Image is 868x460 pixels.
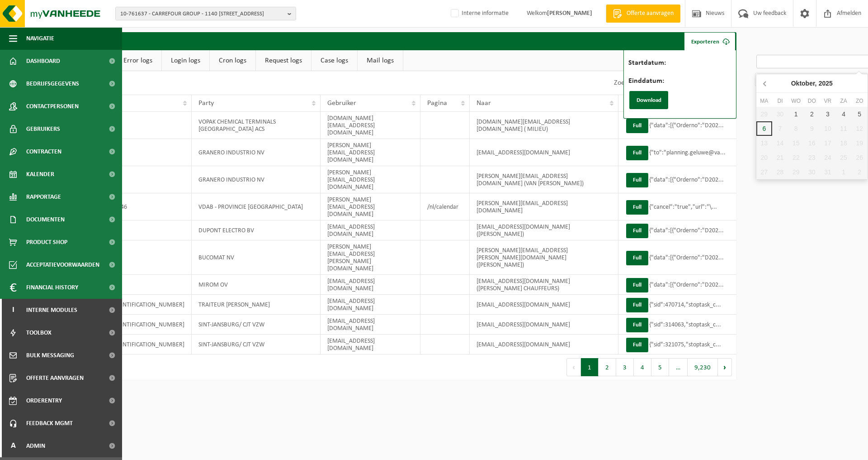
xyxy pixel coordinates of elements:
div: 3 [820,107,835,121]
label: Einddatum: [628,77,755,86]
button: Full [626,338,648,352]
td: [PERSON_NAME][EMAIL_ADDRESS][DOMAIN_NAME] [470,193,618,220]
strong: [PERSON_NAME] [547,10,592,17]
span: Pagina [427,100,447,107]
td: [EMAIL_ADDRESS][DOMAIN_NAME] [321,275,420,295]
td: [DOMAIN_NAME][EMAIL_ADDRESS][DOMAIN_NAME] ( MILIEU) [470,112,618,139]
span: Financial History [26,276,78,299]
span: Gebruiker [327,100,356,107]
td: [US_VEHICLE_IDENTIFICATION_NUMBER] [70,315,192,335]
td: {"data":[{"Orderno":"D202... [618,220,736,240]
span: Contracten [26,140,61,163]
span: Offerte aanvragen [624,9,676,18]
td: {"sid":314063,"stoptask_c... [618,315,736,335]
button: Full [626,278,648,292]
button: Full [626,318,648,332]
span: Rapportage [26,186,61,208]
button: 2 [599,358,616,376]
td: [EMAIL_ADDRESS][DOMAIN_NAME] ([PERSON_NAME]) [470,220,618,240]
span: Toolbox [26,321,52,344]
td: [EMAIL_ADDRESS][DOMAIN_NAME] [470,335,618,355]
span: Naar [476,100,491,107]
span: Navigatie [26,27,54,50]
td: CS20251700183946 [70,193,192,220]
div: 29 [756,107,772,121]
td: {"data":[{"Orderno":"D202... [618,166,736,193]
td: RS202500338787 [70,275,192,295]
td: RS202500338791 [70,166,192,193]
td: [DOMAIN_NAME][EMAIL_ADDRESS][DOMAIN_NAME] [321,112,420,139]
button: 1 [581,358,599,376]
td: RS202500338789 [70,220,192,240]
button: 3 [616,358,634,376]
td: VOPAK CHEMICAL TERMINALS [GEOGRAPHIC_DATA] ACS [192,112,321,139]
td: GRANERO INDUSTRIO NV [192,139,321,166]
div: 1 [788,107,804,121]
td: [EMAIL_ADDRESS][DOMAIN_NAME] [321,220,420,240]
td: [EMAIL_ADDRESS][DOMAIN_NAME] [321,315,420,335]
td: {"data":[{"Orderno":"D202... [618,240,736,275]
td: [PERSON_NAME][EMAIL_ADDRESS][DOMAIN_NAME] [321,166,420,193]
td: TRAITEUR [PERSON_NAME] [192,295,321,315]
button: 5 [651,358,669,376]
td: BUCOMAT NV [192,240,321,275]
a: Case logs [311,50,357,71]
span: Feedback MGMT [26,412,73,435]
span: Contactpersonen [26,95,79,118]
button: 9,230 [688,358,718,376]
td: SINT-JANSBURG/ CJT VZW [192,335,321,355]
span: 10-761637 - CARREFOUR GROUP - 1140 [STREET_ADDRESS] [120,7,284,21]
div: 5 [852,107,868,121]
td: {"cancel":"true","url":"\... [618,193,736,220]
label: Startdatum: [628,59,756,68]
span: A [9,435,17,457]
td: RS202500338788 [70,240,192,275]
div: 4 [836,107,852,121]
a: Login logs [162,50,209,71]
td: SINT-JANSBURG/ CJT VZW [192,315,321,335]
label: Zoeken: [614,79,637,86]
button: Full [626,298,648,312]
a: Cron logs [210,50,255,71]
a: Request logs [256,50,311,71]
td: [EMAIL_ADDRESS][DOMAIN_NAME] [470,295,618,315]
td: RS202500338792 [70,112,192,139]
i: 2025 [819,80,833,86]
span: Bulk Messaging [26,344,74,367]
div: 6 [756,121,772,136]
td: [PERSON_NAME][EMAIL_ADDRESS][PERSON_NAME][DOMAIN_NAME] [321,240,420,275]
span: Product Shop [26,231,67,254]
button: Download [629,91,668,109]
td: [EMAIL_ADDRESS][DOMAIN_NAME] [470,139,618,166]
span: Party [198,100,214,107]
div: vr [820,96,835,105]
td: [US_VEHICLE_IDENTIFICATION_NUMBER] [70,335,192,355]
span: Documenten [26,208,65,231]
span: Offerte aanvragen [26,367,84,389]
td: /nl/calendar [420,193,470,220]
td: [EMAIL_ADDRESS][DOMAIN_NAME] [321,295,420,315]
td: [EMAIL_ADDRESS][DOMAIN_NAME] [470,315,618,335]
div: di [772,96,788,105]
a: Mail logs [358,50,403,71]
div: Oktober, [788,76,836,91]
td: [PERSON_NAME][EMAIL_ADDRESS][DOMAIN_NAME] (VAN [PERSON_NAME]) [470,166,618,193]
button: Full [626,173,648,187]
td: {"data":[{"Orderno":"D202... [618,275,736,295]
td: VDAB - PROVINCIE [GEOGRAPHIC_DATA] [192,193,321,220]
td: RS202500338790 [70,139,192,166]
button: 4 [634,358,651,376]
td: [PERSON_NAME][EMAIL_ADDRESS][DOMAIN_NAME] [321,193,420,220]
div: zo [852,96,868,105]
td: [EMAIL_ADDRESS][DOMAIN_NAME] [321,335,420,355]
span: Gebruikers [26,118,60,140]
button: 10-761637 - CARREFOUR GROUP - 1140 [STREET_ADDRESS] [115,7,296,20]
div: 30 [772,107,788,121]
a: Offerte aanvragen [606,5,680,23]
td: {"sid":321075,"stoptask_c... [618,335,736,355]
button: Full [626,224,648,238]
span: Interne modules [26,299,77,321]
span: Kalender [26,163,54,186]
td: [PERSON_NAME][EMAIL_ADDRESS][PERSON_NAME][DOMAIN_NAME] ([PERSON_NAME]) [470,240,618,275]
button: Full [626,200,648,215]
